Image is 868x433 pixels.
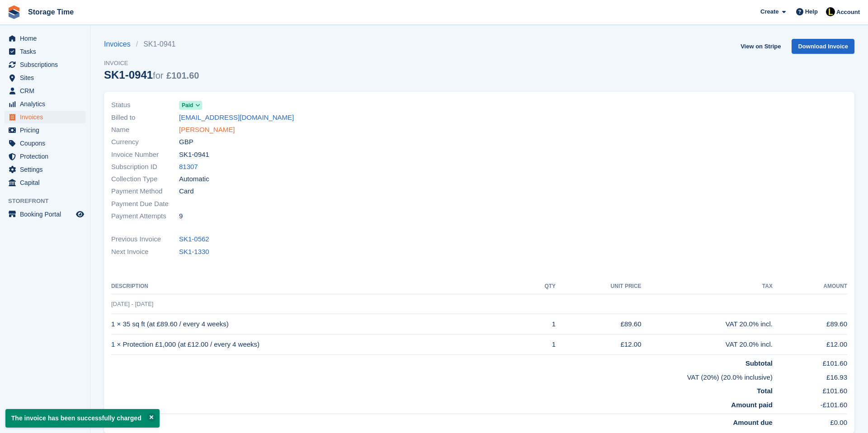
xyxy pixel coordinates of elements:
[8,197,90,206] span: Storefront
[556,314,642,334] td: £89.60
[153,71,163,80] span: for
[111,369,773,383] td: VAT (20%) (20.0% inclusive)
[20,137,74,150] span: Coupons
[179,186,194,197] span: Card
[5,98,85,110] a: menu
[179,174,209,184] span: Automatic
[733,419,773,426] strong: Amount due
[5,176,85,189] a: menu
[773,355,847,369] td: £101.60
[111,186,179,197] span: Payment Method
[805,7,818,16] span: Help
[104,39,199,50] nav: breadcrumbs
[524,314,556,334] td: 1
[111,113,179,123] span: Billed to
[5,111,85,123] a: menu
[111,100,179,110] span: Status
[760,7,778,16] span: Create
[773,369,847,383] td: £16.93
[773,414,847,428] td: £0.00
[5,71,85,84] a: menu
[20,150,74,163] span: Protection
[773,396,847,414] td: -£101.60
[179,247,209,257] a: SK1-1330
[524,279,556,294] th: QTY
[20,111,74,123] span: Invoices
[792,39,854,54] a: Download Invoice
[773,279,847,294] th: Amount
[757,387,773,395] strong: Total
[24,5,77,19] a: Storage Time
[179,100,202,110] a: Paid
[5,150,85,163] a: menu
[524,334,556,355] td: 1
[642,339,773,350] div: VAT 20.0% incl.
[104,69,199,81] div: SK1-0941
[179,234,209,245] a: SK1-0562
[111,334,524,355] td: 1 × Protection £1,000 (at £12.00 / every 4 weeks)
[179,162,198,172] a: 81307
[20,176,74,189] span: Capital
[111,234,179,245] span: Previous Invoice
[111,314,524,334] td: 1 × 35 sq ft (at £89.60 / every 4 weeks)
[179,113,294,123] a: [EMAIL_ADDRESS][DOMAIN_NAME]
[111,137,179,147] span: Currency
[5,45,85,58] a: menu
[20,124,74,136] span: Pricing
[773,334,847,355] td: £12.00
[5,137,85,150] a: menu
[5,85,85,97] a: menu
[20,98,74,110] span: Analytics
[111,174,179,184] span: Collection Type
[111,301,153,307] span: [DATE] - [DATE]
[556,334,642,355] td: £12.00
[731,401,773,409] strong: Amount paid
[111,279,524,294] th: Description
[20,58,74,71] span: Subscriptions
[111,162,179,172] span: Subscription ID
[182,101,193,109] span: Paid
[20,163,74,176] span: Settings
[20,208,74,221] span: Booking Portal
[7,5,21,19] img: stora-icon-8386f47178a22dfd0bd8f6a31ec36ba5ce8667c1dd55bd0f319d3a0aa187defe.svg
[104,39,136,50] a: Invoices
[111,125,179,135] span: Name
[179,211,183,221] span: 9
[75,209,85,220] a: Preview store
[111,211,179,221] span: Payment Attempts
[745,359,773,367] strong: Subtotal
[104,59,199,68] span: Invoice
[773,314,847,334] td: £89.60
[179,137,193,147] span: GBP
[737,39,784,54] a: View on Stripe
[20,85,74,97] span: CRM
[20,32,74,45] span: Home
[5,163,85,176] a: menu
[5,32,85,45] a: menu
[773,382,847,396] td: £101.60
[5,58,85,71] a: menu
[836,8,860,17] span: Account
[20,45,74,58] span: Tasks
[179,125,235,135] a: [PERSON_NAME]
[111,150,179,160] span: Invoice Number
[20,71,74,84] span: Sites
[5,409,160,428] p: The invoice has been successfully charged
[826,7,835,16] img: Laaibah Sarwar
[179,150,209,160] span: SK1-0941
[5,208,85,221] a: menu
[166,71,199,80] span: £101.60
[5,124,85,136] a: menu
[111,247,179,257] span: Next Invoice
[111,199,179,209] span: Payment Due Date
[556,279,642,294] th: Unit Price
[642,279,773,294] th: Tax
[642,319,773,329] div: VAT 20.0% incl.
